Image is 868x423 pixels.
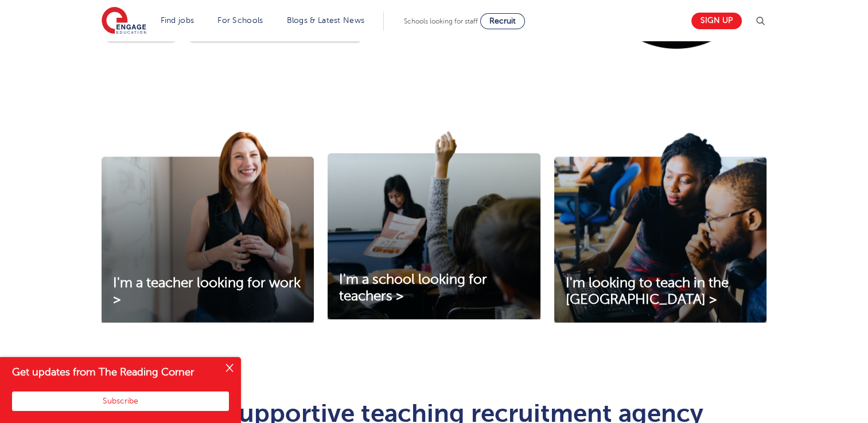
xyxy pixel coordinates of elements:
span: Recruit [489,17,516,25]
span: Schools looking for staff [404,17,478,25]
a: Sign up [691,13,742,29]
a: I'm a school looking for teachers > [328,272,540,305]
button: Close [218,357,241,380]
a: I'm a teacher looking for work > [102,275,314,308]
span: I'm looking to teach in the [GEOGRAPHIC_DATA] > [566,275,729,307]
a: Recruit [480,13,525,29]
a: I'm looking to teach in the [GEOGRAPHIC_DATA] > [554,275,766,308]
img: I'm looking to teach in the UK [554,131,766,323]
h4: Get updates from The Reading Corner [12,365,217,379]
a: For Schools [217,16,263,25]
span: I'm a teacher looking for work > [113,275,301,307]
a: Blogs & Latest News [287,16,365,25]
img: I'm a teacher looking for work [102,131,314,323]
span: I'm a school looking for teachers > [339,272,487,304]
img: Engage Education [102,7,146,36]
button: Subscribe [12,391,229,411]
img: I'm a school looking for teachers [328,131,540,319]
a: Find jobs [161,16,194,25]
